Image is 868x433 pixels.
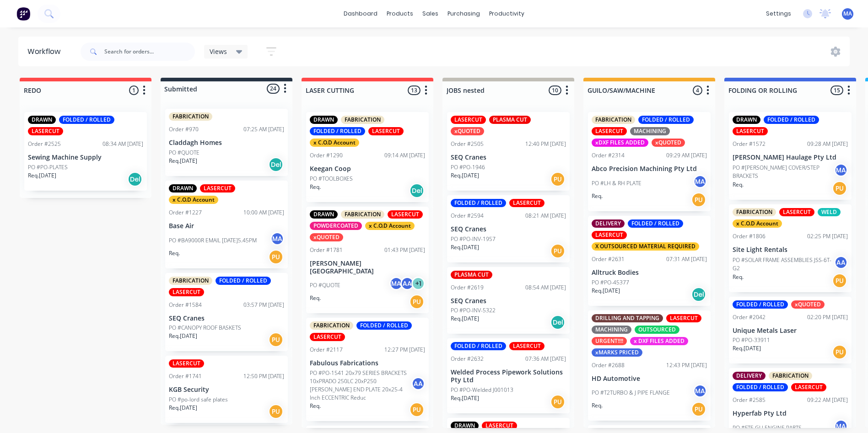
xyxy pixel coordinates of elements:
[451,235,496,243] p: PO #PO-INV-1957
[169,222,284,230] p: Base Air
[451,271,492,279] div: PLASMA CUT
[733,273,744,281] p: Req.
[525,212,566,220] div: 08:21 AM [DATE]
[310,233,343,241] div: xQUOTED
[451,199,506,207] div: FOLDED / ROLLED
[592,165,707,173] p: Abco Precision Machining Pty Ltd
[733,140,766,148] div: Order #1572
[592,361,625,369] div: Order #2688
[769,372,812,380] div: FABRICATION
[169,386,284,394] p: KGB Security
[169,236,257,245] p: PO #BA9000R EMAIL [DATE]5.45PM
[733,372,766,380] div: DELIVERY
[306,318,429,421] div: FABRICATIONFOLDED / ROLLEDLASERCUTOrder #211712:27 PM [DATE]Fabulous FabricationsPO #PO-1541 20x7...
[807,396,848,404] div: 09:22 AM [DATE]
[451,369,566,384] p: Welded Process Pipework Solutions Pty Ltd
[733,344,761,353] p: Req. [DATE]
[243,301,284,309] div: 03:57 PM [DATE]
[818,208,841,216] div: WELD
[411,277,425,290] div: + 1
[451,394,479,402] p: Req. [DATE]
[169,208,202,217] div: Order #1227
[418,7,443,21] div: sales
[451,422,479,430] div: DRAWN
[306,207,429,314] div: DRAWNFABRICATIONLASERCUTPOWDERCOATEDx C.O.D AccountxQUOTEDOrder #178101:43 PM [DATE][PERSON_NAME]...
[243,372,284,380] div: 12:50 PM [DATE]
[843,10,852,18] span: MA
[592,278,629,287] p: PO #PO-45377
[525,355,566,363] div: 07:36 AM [DATE]
[764,116,819,124] div: FOLDED / ROLLED
[269,332,283,347] div: PU
[592,242,699,251] div: X OUTSOURCED MATERIAL REQUIRED
[269,157,283,172] div: Del
[550,315,565,330] div: Del
[400,277,414,290] div: AA
[509,342,545,350] div: LASERCUT
[384,246,425,254] div: 01:43 PM [DATE]
[169,139,284,147] p: Claddagh Homes
[169,315,284,322] p: SEQ Cranes
[243,208,284,217] div: 10:00 AM [DATE]
[733,246,848,254] p: Site Light Rentals
[169,249,180,257] p: Req.
[306,112,429,202] div: DRAWNFABRICATIONFOLDED / ROLLEDLASERCUTx C.O.D AccountOrder #129009:14 AM [DATE]Keegan CoopPO #TO...
[270,232,284,246] div: MA
[592,337,627,345] div: URGENT!!!!
[666,151,707,160] div: 09:29 AM [DATE]
[733,164,834,180] p: PO #[PERSON_NAME] COVER/STEP BRACKETS
[733,313,766,321] div: Order #2042
[693,384,707,398] div: MA
[635,326,679,334] div: OUTSOURCED
[169,184,197,192] div: DRAWN
[550,172,565,187] div: PU
[443,7,485,21] div: purchasing
[592,348,642,357] div: xMARKS PRICED
[128,172,142,187] div: Del
[733,300,788,309] div: FOLDED / ROLLED
[169,125,199,134] div: Order #970
[592,401,603,410] p: Req.
[200,184,235,192] div: LASERCUT
[16,7,30,21] img: Factory
[310,175,353,183] p: PO #TOOLBOXES
[834,163,848,177] div: MA
[733,127,768,135] div: LASERCUT
[310,139,359,147] div: x C.O.D Account
[310,369,411,402] p: PO #PO-1541 20x79 SERIES BRACKETS 10xPRADO 250LC 20xP250 [PERSON_NAME] END PLATE 20x25-4 Inch ECC...
[169,301,202,309] div: Order #1584
[339,7,382,21] a: dashboard
[733,154,848,161] p: [PERSON_NAME] Haulage Pty Ltd
[451,297,566,305] p: SEQ Cranes
[388,210,423,219] div: LASERCUT
[169,149,199,157] p: PO #QUOTE
[485,7,529,21] div: productivity
[733,232,766,241] div: Order #1806
[592,314,663,322] div: DRILLING AND TAPPING
[28,171,56,180] p: Req. [DATE]
[28,127,63,135] div: LASERCUT
[269,250,283,264] div: PU
[169,332,197,340] p: Req. [DATE]
[310,210,338,219] div: DRAWN
[169,288,204,296] div: LASERCUT
[165,356,288,423] div: LASERCUTOrder #174112:50 PM [DATE]KGB SecurityPO #po-lord safe platesReq.[DATE]PU
[761,7,796,21] div: settings
[592,326,631,334] div: MACHINING
[310,346,343,354] div: Order #2117
[834,256,848,269] div: AA
[733,327,848,335] p: Unique Metals Laser
[509,199,545,207] div: LASERCUT
[691,287,706,302] div: Del
[169,277,212,285] div: FABRICATION
[356,321,412,330] div: FOLDED / ROLLED
[310,165,425,173] p: Keegan Coop
[630,127,670,135] div: MACHINING
[451,306,496,315] p: PO #PO-INV-5322
[807,313,848,321] div: 02:20 PM [DATE]
[451,127,484,135] div: xQUOTED
[729,112,852,200] div: DRAWNFOLDED / ROLLEDLASERCUTOrder #157209:28 AM [DATE][PERSON_NAME] Haulage Pty LtdPO #[PERSON_NA...
[592,192,603,200] p: Req.
[310,294,321,302] p: Req.
[382,7,418,21] div: products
